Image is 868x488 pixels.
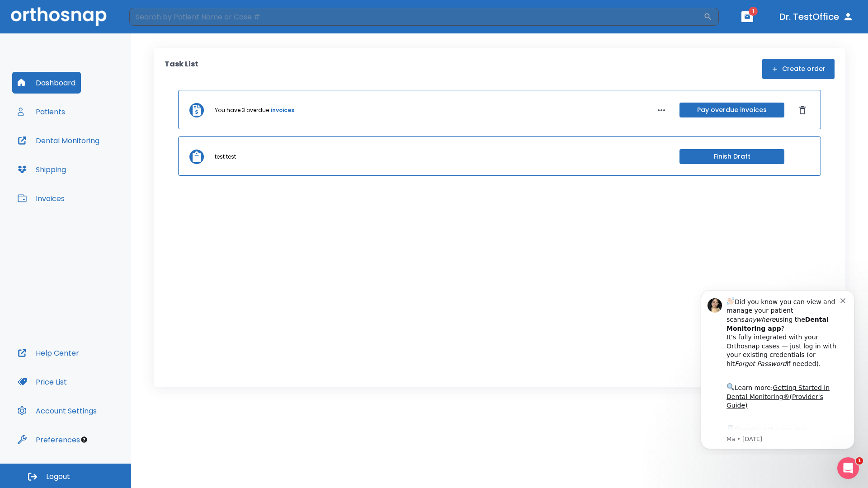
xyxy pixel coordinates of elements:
[749,7,758,16] span: 1
[12,342,85,364] button: Help Center
[12,101,71,122] button: Patients
[679,103,784,117] button: Pay overdue invoices
[12,159,71,180] button: Shipping
[12,400,102,422] button: Account Settings
[165,59,198,79] p: Task List
[12,429,85,450] button: Preferences
[39,142,153,188] div: Download the app: | ​ Let us know if you need help getting started!
[153,14,160,21] button: Dismiss notification
[46,472,70,482] span: Logout
[11,7,107,26] img: Orthosnap
[12,371,72,393] button: Price List
[12,72,81,94] button: Dashboard
[215,106,269,114] p: You have 3 overdue
[12,130,105,151] button: Dental Monitoring
[837,457,859,479] iframe: Intercom live chat
[80,436,88,444] div: Tooltip anchor
[12,188,70,209] button: Invoices
[39,153,153,161] p: Message from Ma, sent 6w ago
[776,9,857,25] button: Dr. TestOffice
[795,103,810,117] button: Dismiss
[129,8,703,26] input: Search by Patient Name or Case #
[679,149,784,164] button: Finish Draft
[271,106,294,114] a: invoices
[856,457,863,465] span: 1
[687,282,868,455] iframe: Intercom notifications message
[39,144,120,160] a: App Store
[215,153,236,161] p: test test
[762,59,835,79] button: Create order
